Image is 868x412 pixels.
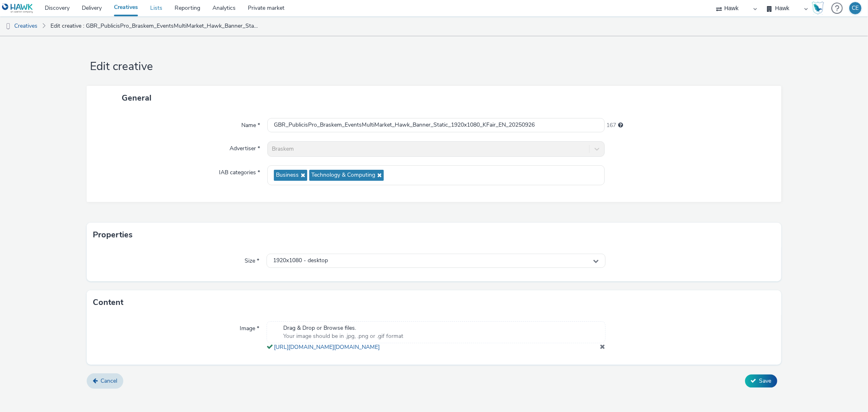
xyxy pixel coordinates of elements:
[93,296,123,309] h3: Content
[241,254,262,265] label: Size *
[276,172,299,179] span: Business
[226,141,263,153] label: Advertiser *
[216,165,263,177] label: IAB categories *
[93,229,133,241] h3: Properties
[283,332,403,340] span: Your image should be in .jpg, .png or .gif format
[122,92,151,103] span: General
[236,321,262,333] label: Image *
[311,172,375,179] span: Technology & Computing
[2,3,33,13] img: undefined Logo
[812,2,827,15] a: Hawk Academy
[274,343,383,351] a: [URL][DOMAIN_NAME][DOMAIN_NAME]
[283,324,403,332] span: Drag & Drop or Browse files.
[87,373,123,389] a: Cancel
[101,377,117,385] span: Cancel
[273,257,328,264] span: 1920x1080 - desktop
[4,22,12,31] img: dooh
[759,377,772,385] span: Save
[745,375,777,388] button: Save
[46,16,263,36] a: Edit creative : GBR_PublicisPro_Braskem_EventsMultiMarket_Hawk_Banner_Static_1920x1080_KFair_EN_2...
[619,121,623,129] div: Maximum 255 characters
[607,121,617,129] span: 167
[852,2,859,14] div: CE
[238,118,263,129] label: Name *
[812,2,824,15] img: Hawk Academy
[87,59,781,75] h1: Edit creative
[267,118,604,132] input: Name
